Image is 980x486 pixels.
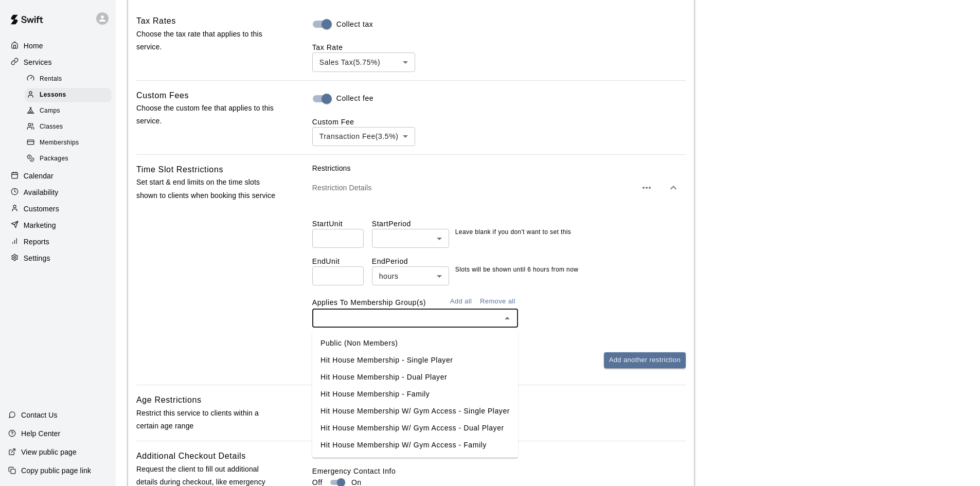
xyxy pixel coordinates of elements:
[24,220,56,230] p: Marketing
[312,52,415,71] div: Sales Tax ( 5.75 %)
[25,103,116,119] a: Camps
[8,185,108,200] a: Availability
[312,437,518,454] li: Hit House Membership W/ Gym Access - Family
[312,118,354,126] label: Custom Fee
[455,227,571,238] p: Leave blank if you don't want to set this
[136,407,279,433] p: Restrict this service to clients within a certain age range
[372,256,449,266] label: End Period
[25,119,116,135] a: Classes
[40,106,60,116] span: Camps
[40,90,66,100] span: Lessons
[336,19,373,30] span: Collect tax
[25,104,112,118] div: Camps
[336,93,373,104] span: Collect fee
[25,136,112,150] div: Memberships
[8,55,108,70] a: Services
[372,219,449,229] label: Start Period
[8,250,108,266] a: Settings
[25,72,112,86] div: Rentals
[136,163,223,176] h6: Time Slot Restrictions
[25,87,116,103] a: Lessons
[444,294,477,310] button: Add all
[24,41,43,51] p: Home
[312,219,372,229] label: Start Unit
[312,369,518,386] li: Hit House Membership - Dual Player
[312,298,426,307] label: Applies To Membership Group(s)
[500,311,514,326] button: Close
[604,352,686,368] button: Add another restriction
[25,152,112,166] div: Packages
[40,138,79,148] span: Memberships
[312,403,518,420] li: Hit House Membership W/ Gym Access - Single Player
[25,151,116,167] a: Packages
[136,89,189,102] h6: Custom Fees
[136,102,279,128] p: Choose the custom fee that applies to this service.
[312,127,415,146] div: Transaction Fee ( 3.5% )
[8,168,108,184] a: Calendar
[25,120,112,134] div: Classes
[40,154,68,164] span: Packages
[24,171,54,181] p: Calendar
[8,234,108,249] a: Reports
[312,43,343,51] label: Tax Rate
[21,465,91,476] p: Copy public page link
[21,410,58,420] p: Contact Us
[312,386,518,403] li: Hit House Membership - Family
[8,201,108,217] a: Customers
[40,74,62,84] span: Rentals
[21,447,77,457] p: View public page
[312,183,636,193] p: Restriction Details
[136,393,202,407] h6: Age Restrictions
[24,237,49,247] p: Reports
[455,265,579,275] p: Slots will be shown until 6 hours from now
[312,163,686,173] p: Restrictions
[136,176,279,202] p: Set start & end limits on the time slots shown to clients when booking this service
[312,352,518,369] li: Hit House Membership - Single Player
[25,71,116,87] a: Rentals
[40,122,63,132] span: Classes
[25,135,116,151] a: Memberships
[25,88,112,102] div: Lessons
[21,428,60,439] p: Help Center
[136,14,176,28] h6: Tax Rates
[312,466,686,476] label: Emergency Contact Info
[24,253,50,263] p: Settings
[24,57,52,67] p: Services
[136,449,246,463] h6: Additional Checkout Details
[312,420,518,437] li: Hit House Membership W/ Gym Access - Dual Player
[372,266,449,285] div: hours
[136,28,279,53] p: Choose the tax rate that applies to this service.
[312,256,372,266] label: End Unit
[312,335,518,352] li: Public (Non Members)
[8,38,108,53] a: Home
[8,218,108,233] a: Marketing
[24,187,59,197] p: Availability
[312,173,686,202] div: Restriction Details
[24,204,59,214] p: Customers
[477,294,518,310] button: Remove all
